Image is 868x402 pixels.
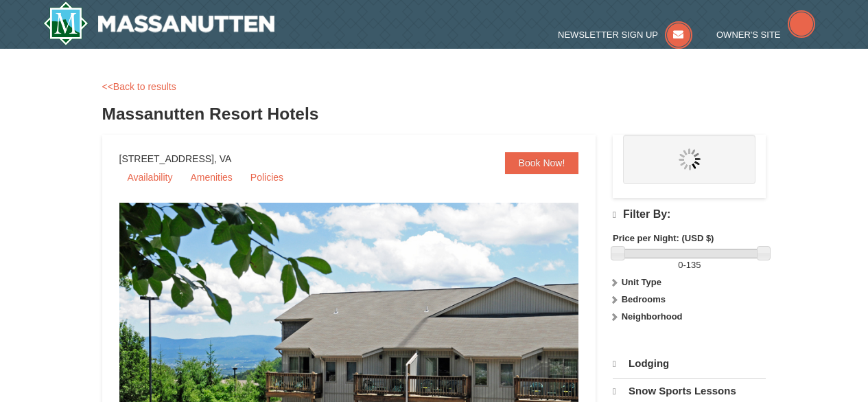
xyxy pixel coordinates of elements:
[679,148,701,170] img: wait.gif
[182,167,240,188] a: Amenities
[102,81,176,92] a: <<Back to results
[43,1,275,45] a: Massanutten Resort
[505,152,579,174] a: Book Now!
[622,294,666,304] strong: Bedrooms
[119,167,181,188] a: Availability
[678,260,683,270] span: 0
[716,30,815,40] a: Owner's Site
[716,30,781,40] span: Owner's Site
[622,311,683,322] strong: Neighborhood
[622,277,661,287] strong: Unit Type
[242,167,292,188] a: Policies
[613,258,766,272] label: -
[558,30,658,40] span: Newsletter Sign Up
[613,208,766,221] h4: Filter By:
[613,233,714,243] strong: Price per Night: (USD $)
[102,100,766,128] h3: Massanutten Resort Hotels
[613,351,766,377] a: Lodging
[43,1,275,45] img: Massanutten Resort Logo
[686,260,701,270] span: 135
[558,30,692,40] a: Newsletter Sign Up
